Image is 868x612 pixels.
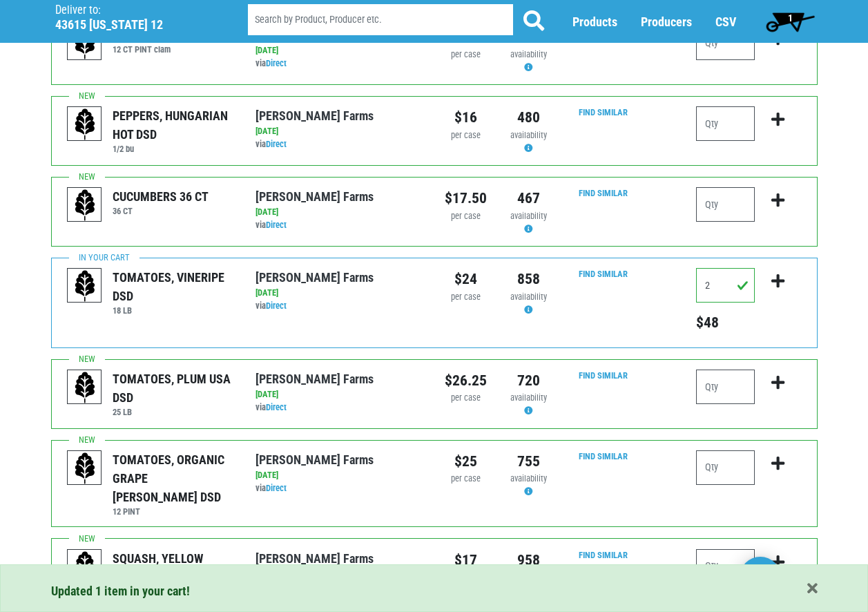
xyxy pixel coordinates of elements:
[696,450,755,485] input: Qty
[113,450,235,506] div: TOMATOES, ORGANIC GRAPE [PERSON_NAME] DSD
[255,57,423,70] div: via
[113,206,209,216] h6: 36 CT
[445,549,487,571] div: $17
[255,287,423,300] div: [DATE]
[68,370,102,405] img: placeholder-variety-43d6402dacf2d531de610a020419775a.svg
[266,300,287,311] a: Direct
[445,210,487,223] div: per case
[255,206,423,219] div: [DATE]
[510,291,547,302] span: availability
[579,107,628,117] a: Find Similar
[255,452,374,467] a: [PERSON_NAME] Farms
[696,370,755,404] input: Qty
[508,268,550,290] div: 858
[255,189,374,204] a: [PERSON_NAME] Farms
[760,8,821,35] a: 1
[266,402,287,412] a: Direct
[788,12,793,23] span: 1
[445,268,487,290] div: $24
[508,291,550,317] div: Availability may be subject to change.
[68,26,102,61] img: placeholder-variety-43d6402dacf2d531de610a020419775a.svg
[255,300,423,313] div: via
[641,15,692,29] a: Producers
[68,550,102,584] img: placeholder-variety-43d6402dacf2d531de610a020419775a.svg
[266,220,287,230] a: Direct
[579,269,628,279] a: Find Similar
[696,549,755,584] input: Qty
[445,392,487,405] div: per case
[266,483,287,493] a: Direct
[255,482,423,495] div: via
[579,451,628,461] a: Find Similar
[508,187,550,209] div: 467
[510,130,547,140] span: availability
[579,550,628,560] a: Find Similar
[445,187,487,209] div: $17.50
[445,48,487,61] div: per case
[255,108,374,123] a: [PERSON_NAME] Farms
[255,401,423,414] div: via
[51,582,818,600] div: Updated 1 item in your cart!
[248,4,513,35] input: Search by Product, Producer etc.
[113,407,235,417] h6: 25 LB
[696,26,755,60] input: Qty
[255,270,374,285] a: [PERSON_NAME] Farms
[255,388,423,401] div: [DATE]
[113,187,209,206] div: CUCUMBERS 36 CT
[113,44,212,55] h6: 12 CT PINT clam
[113,144,235,154] h6: 1/2 bu
[696,187,755,222] input: Qty
[445,106,487,128] div: $16
[255,551,374,566] a: [PERSON_NAME] Farms
[266,139,287,149] a: Direct
[445,370,487,392] div: $26.25
[255,372,374,386] a: [PERSON_NAME] Farms
[113,370,235,407] div: TOMATOES, PLUM USA DSD
[113,268,235,305] div: TOMATOES, VINERIPE DSD
[255,469,423,482] div: [DATE]
[579,370,628,381] a: Find Similar
[68,451,102,486] img: placeholder-variety-43d6402dacf2d531de610a020419775a.svg
[68,269,102,303] img: placeholder-variety-43d6402dacf2d531de610a020419775a.svg
[445,129,487,142] div: per case
[508,549,550,571] div: 958
[508,106,550,128] div: 480
[55,17,213,32] h5: 43615 [US_STATE] 12
[445,450,487,472] div: $25
[255,125,423,138] div: [DATE]
[113,106,235,144] div: PEPPERS, HUNGARIAN HOT DSD
[696,106,755,141] input: Qty
[510,473,547,484] span: availability
[68,188,102,222] img: placeholder-variety-43d6402dacf2d531de610a020419775a.svg
[579,188,628,198] a: Find Similar
[255,138,423,151] div: via
[113,549,235,605] div: SQUASH, YELLOW ([GEOGRAPHIC_DATA]) DSD
[55,3,213,17] p: Deliver to:
[508,370,550,392] div: 720
[266,58,287,68] a: Direct
[510,49,547,59] span: availability
[68,107,102,142] img: placeholder-variety-43d6402dacf2d531de610a020419775a.svg
[445,291,487,304] div: per case
[255,219,423,232] div: via
[445,472,487,486] div: per case
[696,314,755,332] h5: Total price
[715,15,736,29] a: CSV
[255,44,423,57] div: [DATE]
[572,15,617,29] a: Products
[510,392,547,403] span: availability
[696,268,755,303] input: Qty
[113,305,235,316] h6: 18 LB
[113,506,235,517] h6: 12 PINT
[508,450,550,472] div: 755
[510,211,547,221] span: availability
